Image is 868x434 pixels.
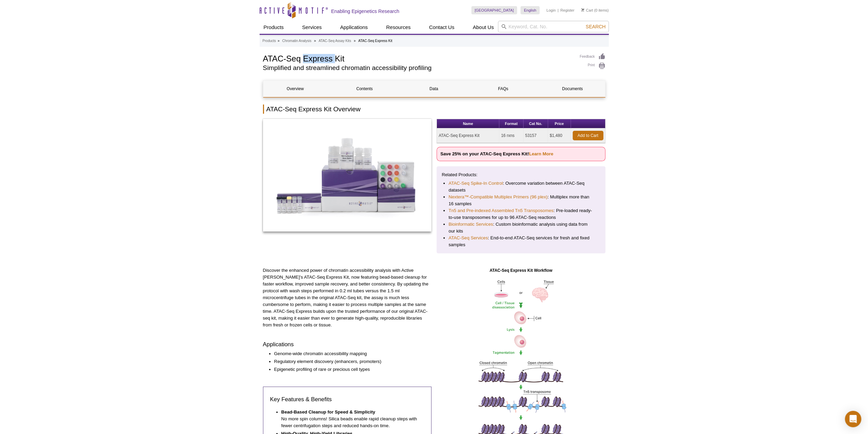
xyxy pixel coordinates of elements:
li: : Custom bioinformatic analysis using data from our kits [448,221,593,235]
span: Search [586,24,605,29]
a: Documents [540,81,604,97]
a: Chromatin Analysis [282,38,311,44]
a: Feedback [580,53,605,60]
li: » [278,39,280,43]
a: Print [580,62,605,70]
h1: ATAC-Seq Express Kit [263,53,573,63]
h2: ATAC-Seq Express Kit Overview [263,104,605,114]
td: ATAC-Seq Express Kit [437,128,499,143]
a: Contact Us [425,21,458,34]
p: Related Products: [442,171,600,178]
li: : Overcome variation between ATAC-Seq datasets [448,180,593,194]
li: : End-to-end ATAC-Seq services for fresh and fixed samples [448,235,593,248]
a: Register [560,8,574,13]
h3: Key Features & Benefits [270,395,425,404]
button: Search [584,24,607,30]
a: Services [298,21,326,34]
a: Login [546,8,556,13]
div: Open Intercom Messenger [845,411,861,427]
strong: ATAC-Seq Express Kit Workflow [489,268,552,273]
strong: Save 25% on your ATAC-Seq Express Kit! [440,151,553,156]
input: Keyword, Cat. No. [498,21,609,32]
a: ATAC-Seq Assay Kits [319,38,351,44]
a: [GEOGRAPHIC_DATA] [471,6,517,14]
li: ATAC-Seq Express Kit [358,39,392,43]
a: Overview [263,81,327,97]
a: ATAC-Seq Spike-In Control [448,180,503,187]
h2: Enabling Epigenetics Research [331,8,399,14]
th: Price [548,119,571,128]
li: : Pre-loaded ready-to-use transposomes for up to 96 ATAC-Seq reactions [448,207,593,221]
li: Regulatory element discovery (enhancers, promoters) [274,358,425,365]
li: (0 items) [581,6,609,14]
li: | [558,6,559,14]
td: 16 rxns [499,128,524,143]
a: Cart [581,8,593,13]
h2: Simplified and streamlined chromatin accessibility profiling [263,65,573,71]
img: ATAC-Seq Express Kit [263,119,432,232]
a: Nextera™-Compatible Multiplex Primers (96 plex) [448,194,547,200]
a: Data [402,81,466,97]
a: About Us [469,21,498,34]
p: Discover the enhanced power of chromatin accessibility analysis with Active [PERSON_NAME]’s ATAC-... [263,267,432,328]
a: Products [260,21,288,34]
li: Epigenetic profiling of rare or precious cell types [274,366,425,373]
a: Tn5 and Pre-indexed Assembled Tn5 Transposomes [448,207,554,214]
a: English [520,6,540,14]
td: $1,480 [548,128,571,143]
a: Applications [336,21,372,34]
td: 53157 [524,128,548,143]
a: FAQs [471,81,535,97]
th: Cat No. [524,119,548,128]
h3: Applications [263,340,432,349]
li: » [314,39,316,43]
a: ATAC-Seq Services [448,235,488,241]
a: Bioinformatic Services [448,221,493,228]
li: Genome-wide chromatin accessibility mapping [274,350,425,357]
li: : Multiplex more than 16 samples [448,194,593,207]
strong: Bead-Based Cleanup for Speed & Simplicity [281,409,376,415]
a: Learn More [529,151,553,156]
a: Add to Cart [573,131,603,140]
th: Format [499,119,524,128]
th: Name [437,119,499,128]
a: Contents [333,81,397,97]
img: Your Cart [581,8,584,12]
li: » [354,39,356,43]
li: No more spin columns! Silica beads enable rapid cleanup steps with fewer centrifugation steps and... [281,409,418,429]
a: Resources [382,21,415,34]
a: Products [263,38,276,44]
